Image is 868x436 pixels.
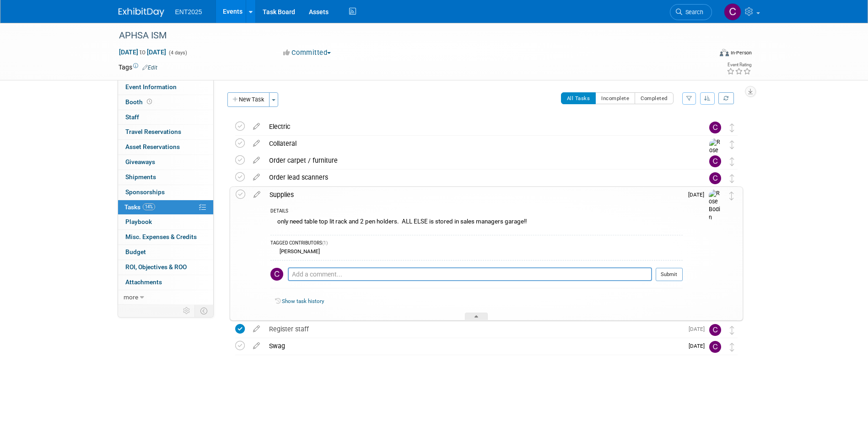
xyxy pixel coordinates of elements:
[118,185,213,200] a: Sponsorships
[118,95,213,110] a: Booth
[248,342,264,350] a: edit
[118,170,213,185] a: Shipments
[561,92,596,104] button: All Tasks
[125,98,154,106] span: Booth
[125,248,146,255] span: Budget
[248,122,264,131] a: edit
[709,324,721,336] img: Colleen Mueller
[635,92,674,104] button: Completed
[265,187,683,202] div: Supplies
[264,136,691,151] div: Collateral
[125,143,180,150] span: Asset Reservations
[119,8,164,17] img: ExhibitDay
[730,123,734,132] i: Move task
[248,325,264,333] a: edit
[248,156,264,165] a: edit
[118,245,213,260] a: Budget
[118,155,213,170] a: Giveaways
[118,275,213,290] a: Attachments
[727,63,751,67] div: Event Rating
[264,321,683,337] div: Register staff
[730,157,734,166] i: Move task
[730,174,734,183] i: Move task
[709,341,721,353] img: Colleen Mueller
[682,9,703,16] span: Search
[119,63,157,72] td: Tags
[689,343,709,349] span: [DATE]
[119,48,167,56] span: [DATE] [DATE]
[125,278,162,286] span: Attachments
[724,3,741,21] img: Colleen Mueller
[264,338,683,354] div: Swag
[118,80,213,95] a: Event Information
[670,4,712,20] a: Search
[658,48,752,61] div: Event Format
[125,158,155,165] span: Giveaways
[595,92,635,104] button: Incomplete
[179,305,195,317] td: Personalize Event Tab Strip
[709,122,721,133] img: Colleen Mueller
[270,268,283,281] img: Colleen Mueller
[720,49,729,56] img: Format-Inperson.png
[175,8,202,16] span: ENT2025
[124,203,155,211] span: Tasks
[730,343,734,351] i: Move task
[718,92,734,104] a: Refresh
[118,140,213,154] a: Asset Reservations
[125,83,177,90] span: Event Information
[125,263,187,271] span: ROI, Objectives & ROO
[277,248,320,255] div: [PERSON_NAME]
[282,298,324,304] a: Show task history
[248,139,264,148] a: edit
[264,170,691,185] div: Order lead scanners
[709,138,723,171] img: Rose Bodin
[125,218,152,225] span: Playbook
[125,128,181,135] span: Travel Reservations
[138,48,147,56] span: to
[124,293,138,301] span: more
[322,240,328,245] span: (1)
[709,155,721,167] img: Colleen Mueller
[118,110,213,125] a: Staff
[709,190,722,222] img: Rose Bodin
[249,191,265,199] a: edit
[730,49,752,56] div: In-Person
[270,208,683,216] div: DETAILS
[656,268,683,282] button: Submit
[270,240,683,248] div: TAGGED CONTRIBUTORS
[194,305,213,317] td: Toggle Event Tabs
[125,188,165,196] span: Sponsorships
[118,215,213,229] a: Playbook
[270,216,683,230] div: only need table top lit rack and 2 pen holders. ALL ELSE is stored in sales managers garage!!
[729,191,734,200] i: Move task
[264,153,691,168] div: Order carpet / furniture
[116,27,698,44] div: APHSA ISM
[125,233,197,240] span: Misc. Expenses & Credits
[689,326,709,332] span: [DATE]
[730,326,734,335] i: Move task
[264,119,691,134] div: Electric
[142,64,157,71] a: Edit
[688,191,709,198] span: [DATE]
[145,98,154,105] span: Booth not reserved yet
[280,48,334,58] button: Committed
[248,173,264,181] a: edit
[168,50,187,56] span: (4 days)
[118,200,213,215] a: Tasks14%
[730,140,734,149] i: Move task
[125,173,156,181] span: Shipments
[118,290,213,305] a: more
[143,203,155,210] span: 14%
[118,230,213,245] a: Misc. Expenses & Credits
[227,92,270,107] button: New Task
[709,172,721,184] img: Colleen Mueller
[118,260,213,275] a: ROI, Objectives & ROO
[118,125,213,139] a: Travel Reservations
[125,113,139,121] span: Staff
